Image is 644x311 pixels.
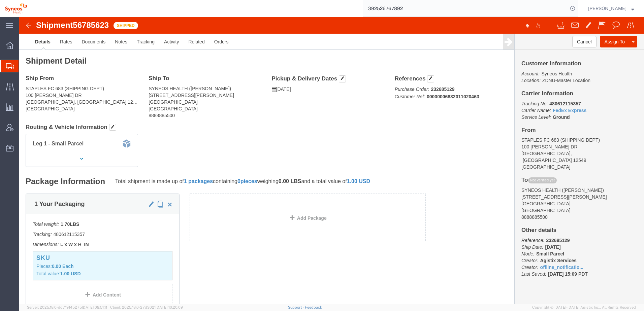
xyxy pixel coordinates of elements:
input: Search for shipment number, reference number [363,0,568,16]
span: [DATE] 09:51:11 [82,305,107,309]
span: Melissa Gallo [588,5,626,12]
iframe: FS Legacy Container [19,17,644,304]
button: [PERSON_NAME] [588,4,635,12]
span: [DATE] 10:20:09 [156,305,183,309]
img: logo [5,3,27,13]
span: Client: 2025.18.0-27d3021 [110,305,183,309]
a: Support [288,305,305,309]
a: Feedback [305,305,322,309]
span: Copyright © [DATE]-[DATE] Agistix Inc., All Rights Reserved [532,305,636,310]
span: Server: 2025.18.0-dd719145275 [27,305,107,309]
